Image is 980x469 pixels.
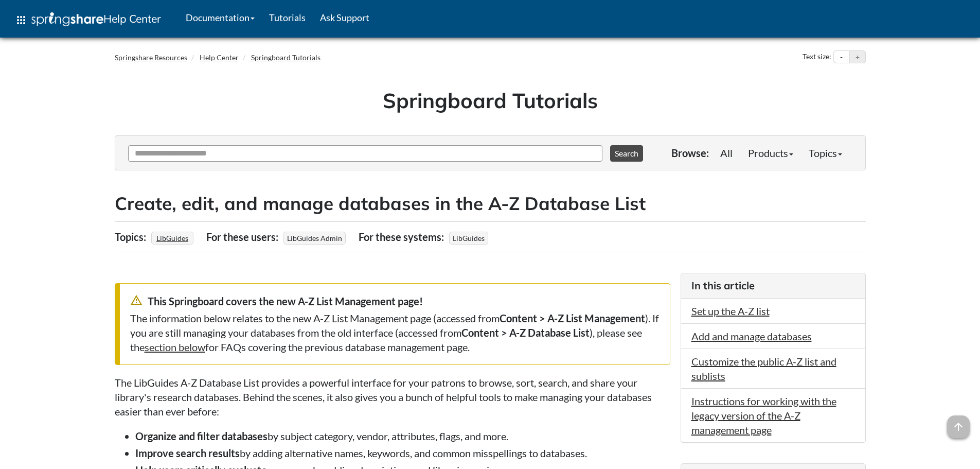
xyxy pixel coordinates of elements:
[313,5,377,30] a: Ask Support
[206,227,281,247] div: For these users:
[135,447,240,459] strong: Improve search results
[135,430,268,442] strong: Organize and filter databases
[801,143,850,163] a: Topics
[115,375,670,419] p: The LibGuides A-Z Database List provides a powerful interface for your patrons to browse, sort, s...
[31,12,103,26] img: Springshare
[155,231,190,246] a: LibGuides
[130,311,660,354] div: The information below relates to the new A-Z List Management page (accessed from ). If you are st...
[359,227,447,247] div: For these systems:
[850,51,865,63] button: Increase text size
[103,12,161,25] span: Help Center
[800,50,833,64] div: Text size:
[283,232,346,245] span: LibGuides Admin
[461,326,590,339] strong: Content > A-Z Database List
[691,355,836,382] a: Customize the public A-Z list and sublists
[115,191,866,216] h2: Create, edit, and manage databases in the A-Z Database List
[145,341,205,353] a: section below
[179,5,262,30] a: Documentation
[130,294,142,306] span: warning_amber
[115,53,187,62] a: Springshare Resources
[834,51,849,63] button: Decrease text size
[712,143,740,163] a: All
[262,5,313,30] a: Tutorials
[691,279,855,293] h3: In this article
[610,145,643,162] button: Search
[691,330,812,342] a: Add and manage databases
[251,53,320,62] a: Springboard Tutorials
[200,53,239,62] a: Help Center
[740,143,801,163] a: Products
[500,312,645,324] strong: Content > A-Z List Management
[449,232,488,245] span: LibGuides
[671,146,709,160] p: Browse:
[135,446,670,460] li: by adding alternative names, keywords, and common misspellings to databases.
[15,14,27,26] span: apps
[947,416,970,429] a: arrow_upward
[8,5,168,36] a: apps Help Center
[947,415,970,438] span: arrow_upward
[130,294,660,308] div: This Springboard covers the new A-Z List Management page!
[115,227,149,247] div: Topics:
[691,395,836,436] a: Instructions for working with the legacy version of the A-Z management page
[691,305,770,317] a: Set up the A-Z list
[135,429,670,443] li: by subject category, vendor, attributes, flags, and more.
[122,86,858,115] h1: Springboard Tutorials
